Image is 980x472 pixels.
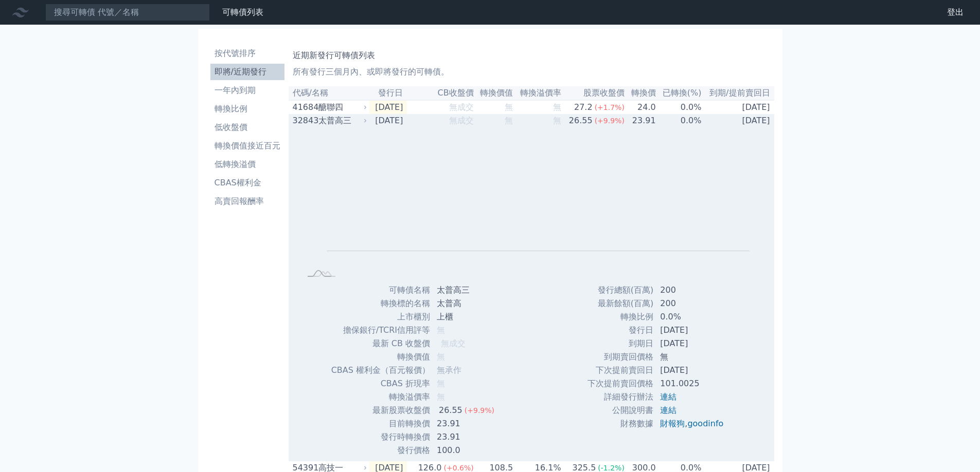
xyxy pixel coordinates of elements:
input: 搜尋可轉債 代號／名稱 [45,4,210,21]
span: (+9.9%) [595,117,625,125]
td: CBAS 權利金（百元報價） [331,364,431,377]
td: 最新股票收盤價 [331,404,431,417]
li: 按代號排序 [210,47,284,60]
li: CBAS權利金 [210,177,284,189]
td: 0.0% [656,114,702,127]
td: 下次提前賣回日 [587,364,654,377]
div: 32843 [293,115,316,127]
a: 低轉換溢價 [210,156,284,173]
td: [DATE] [654,364,732,377]
span: 無 [437,379,445,388]
span: (+0.6%) [443,464,473,472]
td: 發行總額(百萬) [587,284,654,297]
g: Chart [317,143,750,266]
td: 太普高三 [431,284,503,297]
td: CBAS 折現率 [331,377,431,390]
td: 上市櫃別 [331,310,431,324]
td: 轉換標的名稱 [331,297,431,310]
td: 到期賣回價格 [587,350,654,364]
td: 發行時轉換價 [331,430,431,444]
a: 低收盤價 [210,119,284,136]
th: 轉換價 [625,86,656,100]
td: 200 [654,297,732,310]
td: 100.0 [431,444,503,457]
a: 即將/近期發行 [210,64,284,80]
h1: 近期新發行可轉債列表 [293,49,770,62]
span: (+9.9%) [465,406,494,414]
td: 可轉債名稱 [331,284,431,297]
td: 發行日 [587,324,654,337]
a: 連結 [660,392,676,402]
td: [DATE] [654,324,732,337]
div: 醣聯四 [318,101,365,114]
td: 轉換比例 [587,310,654,324]
td: 無 [654,350,732,364]
td: 0.0% [656,100,702,114]
a: CBAS權利金 [210,175,284,191]
li: 低轉換溢價 [210,158,284,171]
div: 26.55 [437,404,465,417]
span: (+1.7%) [595,103,625,111]
li: 高賣回報酬率 [210,195,284,207]
td: 太普高 [431,297,503,310]
td: 下次提前賣回價格 [587,377,654,390]
a: 連結 [660,405,676,415]
li: 一年內到期 [210,84,284,97]
td: 23.91 [431,430,503,444]
th: 到期/提前賣回日 [702,86,774,100]
th: 代碼/名稱 [289,86,369,100]
a: 高賣回報酬率 [210,193,284,210]
th: CB收盤價 [407,86,474,100]
td: [DATE] [702,114,774,127]
td: 23.91 [625,114,656,127]
span: 無承作 [437,365,461,375]
span: 無 [437,392,445,402]
th: 已轉換(%) [656,86,702,100]
span: 無 [553,116,561,125]
li: 轉換比例 [210,103,284,115]
td: [DATE] [369,114,407,127]
span: (-1.2%) [598,464,625,472]
a: 按代號排序 [210,45,284,62]
td: 發行價格 [331,444,431,457]
th: 轉換溢價率 [513,86,561,100]
td: 101.0025 [654,377,732,390]
td: [DATE] [654,337,732,350]
a: 登出 [939,4,972,21]
span: 無 [505,116,513,125]
td: 詳細發行辦法 [587,390,654,404]
td: [DATE] [702,100,774,114]
a: 一年內到期 [210,82,284,99]
td: [DATE] [369,100,407,114]
p: 所有發行三個月內、或即將發行的可轉債。 [293,66,770,78]
li: 轉換價值接近百元 [210,140,284,152]
div: 27.2 [572,101,595,114]
span: 無 [553,102,561,112]
td: 轉換價值 [331,350,431,364]
td: 財務數據 [587,417,654,430]
td: 200 [654,284,732,297]
span: 無成交 [441,338,466,348]
td: 23.91 [431,417,503,430]
td: 24.0 [625,100,656,114]
th: 股票收盤價 [562,86,625,100]
div: 41684 [293,101,316,114]
td: 最新餘額(百萬) [587,297,654,310]
span: 無成交 [449,116,474,125]
li: 即將/近期發行 [210,66,284,78]
th: 轉換價值 [474,86,514,100]
a: 財報狗 [660,419,685,428]
a: 轉換價值接近百元 [210,138,284,154]
td: 擔保銀行/TCRI信用評等 [331,324,431,337]
td: 0.0% [654,310,732,324]
span: 無 [437,352,445,362]
td: 目前轉換價 [331,417,431,430]
div: 太普高三 [318,115,365,127]
a: goodinfo [687,419,723,428]
td: 到期日 [587,337,654,350]
div: 26.55 [567,115,595,127]
th: 發行日 [369,86,407,100]
td: , [654,417,732,430]
span: 無成交 [449,102,474,112]
a: 轉換比例 [210,101,284,117]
